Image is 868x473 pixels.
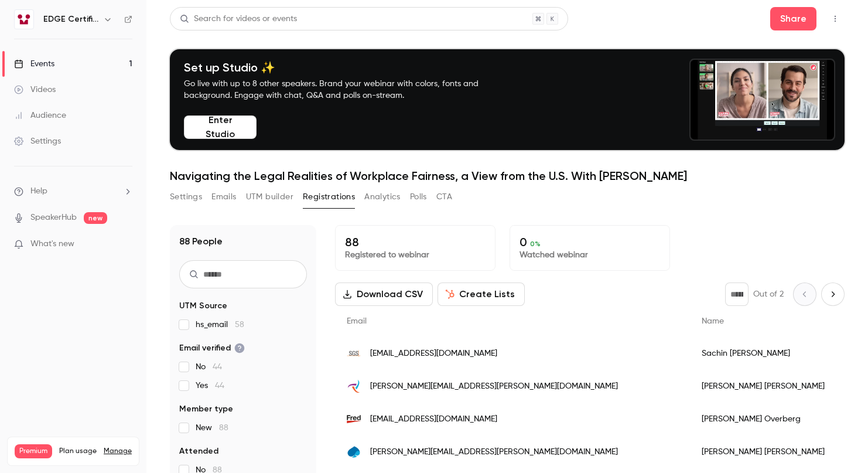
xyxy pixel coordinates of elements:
h6: EDGE Certification [43,13,98,25]
button: Analytics [364,188,401,206]
p: Go live with up to 8 other speakers. Brand your webinar with colors, fonts and background. Engage... [184,78,506,101]
span: Yes [196,380,224,392]
img: EDGE Certification [15,10,33,29]
div: Search for videos or events [180,13,297,25]
span: Name [702,317,724,325]
span: 44 [213,363,222,371]
span: [PERSON_NAME][EMAIL_ADDRESS][PERSON_NAME][DOMAIN_NAME] [370,446,618,458]
div: Audience [14,110,66,121]
span: Premium [15,444,52,458]
button: Create Lists [438,283,525,306]
button: CTA [436,188,452,206]
button: Registrations [303,188,355,206]
span: UTM Source [179,300,227,312]
span: 58 [235,321,244,329]
button: Share [770,7,816,30]
div: Events [14,58,54,70]
button: Emails [211,188,236,206]
p: Watched webinar [520,249,660,261]
span: What's new [30,238,74,250]
span: Help [30,185,47,198]
p: 0 [520,235,660,249]
a: Manage [104,447,132,456]
span: [EMAIL_ADDRESS][DOMAIN_NAME] [370,348,497,360]
span: No [196,361,222,373]
span: 0 % [530,240,541,248]
span: Attended [179,445,218,457]
span: 44 [215,382,224,390]
h4: Set up Studio ✨ [184,60,506,74]
li: help-dropdown-opener [14,185,132,198]
p: 88 [345,235,486,249]
span: new [84,212,107,224]
img: capgemini.com [347,445,361,459]
span: 88 [219,424,228,432]
button: Download CSV [335,283,433,306]
button: Next page [821,283,845,306]
span: Plan usage [59,447,97,456]
img: fredlaw.com [347,412,361,426]
button: Polls [410,188,427,206]
div: Settings [14,135,61,147]
h1: 88 People [179,234,223,249]
h1: Navigating the Legal Realities of Workplace Fairness, a View from the U.S. With [PERSON_NAME] [170,169,845,183]
p: Out of 2 [753,288,784,300]
span: New [196,422,228,434]
div: Videos [14,84,56,96]
button: Enter Studio [184,115,257,139]
span: Email [347,317,367,325]
button: Settings [170,188,202,206]
a: SpeakerHub [30,212,77,224]
span: [PERSON_NAME][EMAIL_ADDRESS][PERSON_NAME][DOMAIN_NAME] [370,380,618,393]
button: UTM builder [246,188,293,206]
span: hs_email [196,319,244,331]
span: [EMAIL_ADDRESS][DOMAIN_NAME] [370,413,497,426]
img: berkshireassociates.com [347,379,361,393]
p: Registered to webinar [345,249,486,261]
span: Member type [179,403,233,415]
img: sgs.com [347,346,361,360]
span: Email verified [179,342,245,354]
